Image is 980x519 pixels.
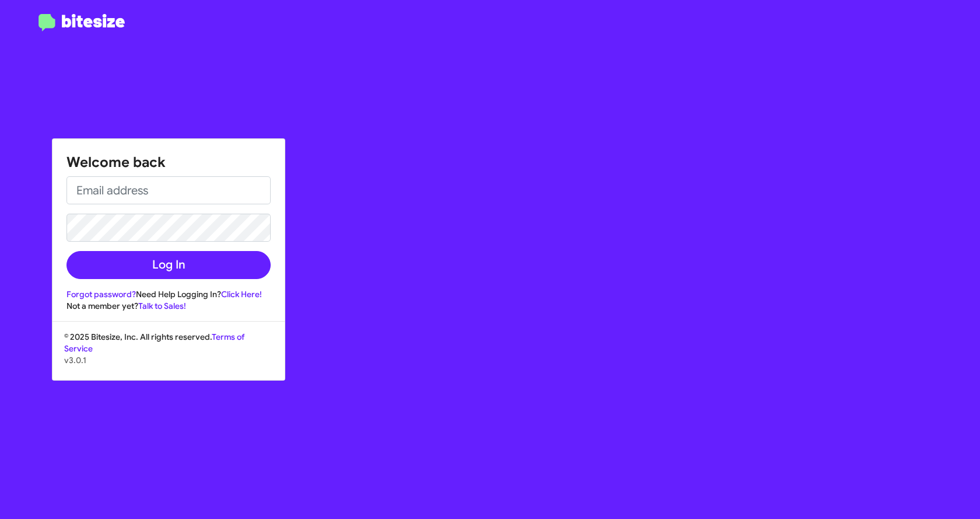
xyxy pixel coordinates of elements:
p: v3.0.1 [64,354,273,366]
a: Talk to Sales! [138,301,186,311]
a: Forgot password? [66,289,136,299]
div: © 2025 Bitesize, Inc. All rights reserved. [52,331,285,380]
button: Log In [66,251,271,279]
div: Need Help Logging In? [66,288,271,300]
a: Click Here! [221,289,262,299]
input: Email address [66,176,271,204]
h1: Welcome back [66,153,271,172]
div: Not a member yet? [66,300,271,312]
